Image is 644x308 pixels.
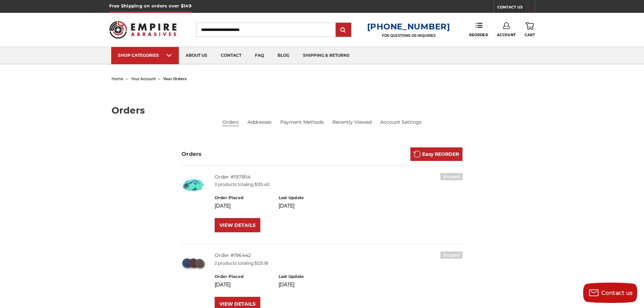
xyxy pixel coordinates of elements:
h6: Shipped [440,252,462,259]
a: CONTACT US [497,3,535,13]
span: Cart [525,33,535,37]
li: Orders [222,119,239,126]
a: Recently Viewed [332,119,372,126]
a: Reorder [469,22,488,37]
p: 3 products totaling $135.40 [215,182,462,188]
span: [DATE] [215,282,231,288]
img: Empire Abrasives [109,17,177,43]
input: Submit [337,23,350,37]
a: [PHONE_NUMBER] [367,22,450,31]
h1: Orders [112,106,533,115]
span: [DATE] [215,203,231,209]
span: Account [497,33,516,37]
a: VIEW DETAILS [215,218,260,232]
span: Contact us [601,290,633,296]
a: Addresses [247,119,271,126]
a: home [112,76,123,81]
a: contact [214,47,248,64]
a: shipping & returns [296,47,356,64]
h6: Order Placed [215,195,271,201]
button: Contact us [583,283,637,303]
span: [DATE] [279,203,294,209]
span: Reorder [469,33,488,37]
h3: Orders [182,150,202,158]
a: Cart [525,22,535,37]
span: [DATE] [279,282,294,288]
div: SHOP CATEGORIES [118,53,172,58]
span: your orders [163,76,187,81]
h6: Shipped [440,173,462,180]
img: 3 Inch Quick Change Discs with Grinding Aid [182,173,205,197]
h6: Order Placed [215,274,271,280]
a: Order #197854 [215,174,251,180]
a: your account [131,76,156,81]
a: about us [179,47,214,64]
a: faq [248,47,271,64]
a: Payment Methods [280,119,324,126]
a: Easy REORDER [410,147,462,161]
img: 3-inch surface conditioning quick change disc by Black Hawk Abrasives [182,252,205,275]
a: Account Settings [380,119,422,126]
h6: Last Update [279,274,335,280]
a: blog [271,47,296,64]
p: 2 products totaling $125.18 [215,260,462,266]
p: FOR QUESTIONS OR INQUIRIES [367,33,450,38]
h6: Last Update [279,195,335,201]
a: Order #196442 [215,252,251,258]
